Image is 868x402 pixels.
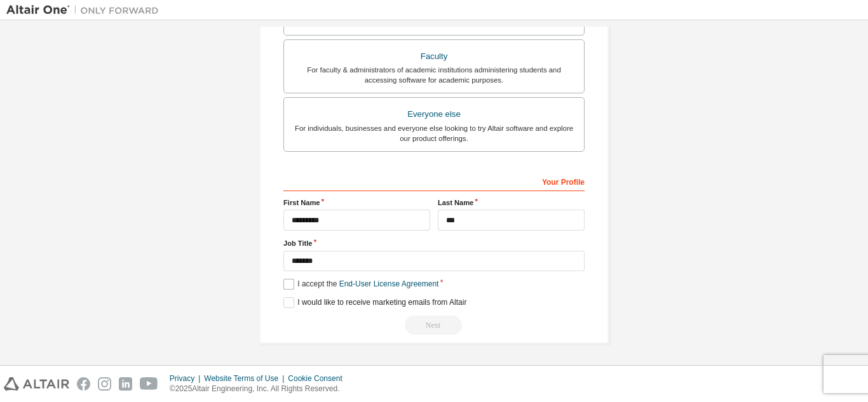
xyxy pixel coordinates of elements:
[283,297,466,308] label: I would like to receive marketing emails from Altair
[438,198,585,208] label: Last Name
[283,316,585,335] div: Read and acccept EULA to continue
[292,105,576,123] div: Everyone else
[283,238,585,248] label: Job Title
[292,65,576,85] div: For faculty & administrators of academic institutions administering students and accessing softwa...
[4,377,69,391] img: altair_logo.svg
[140,377,158,391] img: youtube.svg
[170,384,350,394] p: © 2025 Altair Engineering, Inc. All Rights Reserved.
[98,377,111,391] img: instagram.svg
[283,171,585,191] div: Your Profile
[6,4,165,17] img: Altair One
[292,123,576,144] div: For individuals, businesses and everyone else looking to try Altair software and explore our prod...
[170,373,204,384] div: Privacy
[283,198,430,208] label: First Name
[77,377,90,391] img: facebook.svg
[288,373,349,384] div: Cookie Consent
[292,48,576,65] div: Faculty
[204,373,288,384] div: Website Terms of Use
[119,377,132,391] img: linkedin.svg
[283,279,438,290] label: I accept the
[339,279,439,288] a: End-User License Agreement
